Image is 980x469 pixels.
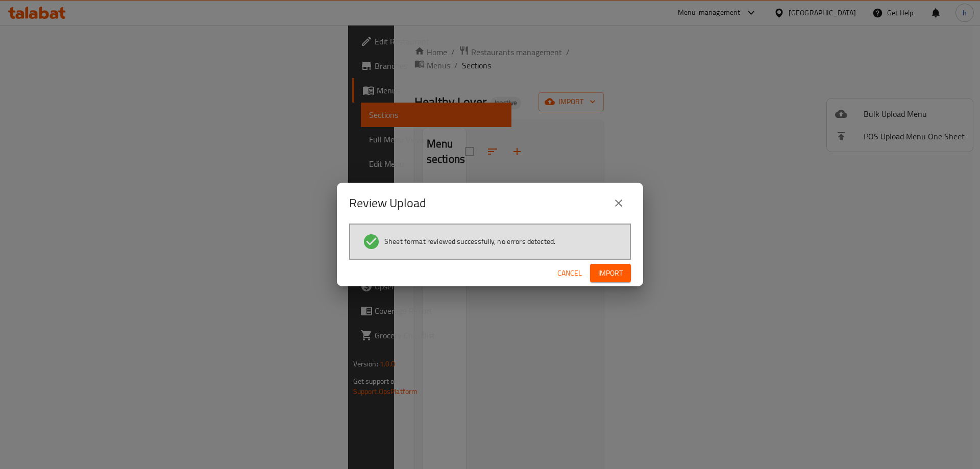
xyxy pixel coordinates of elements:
[590,264,631,283] button: Import
[557,267,582,280] span: Cancel
[598,267,623,280] span: Import
[553,264,586,283] button: Cancel
[349,195,426,211] h2: Review Upload
[606,191,631,215] button: close
[384,236,555,246] span: Sheet format reviewed successfully, no errors detected.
